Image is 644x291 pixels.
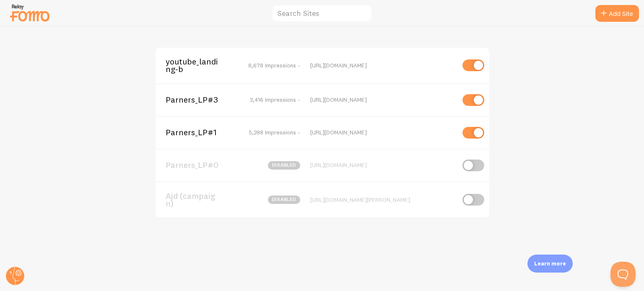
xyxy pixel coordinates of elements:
p: Learn more [534,260,566,268]
span: disabled [268,161,300,170]
span: Parners_LP#1 [166,129,233,136]
span: disabled [268,196,300,204]
span: 5,288 Impressions - [249,129,300,136]
img: fomo-relay-logo-orange.svg [9,2,51,23]
div: [URL][DOMAIN_NAME] [310,129,455,136]
div: [URL][DOMAIN_NAME] [310,62,455,69]
span: Ajd (campaign) [166,192,233,208]
div: Learn more [527,255,573,273]
iframe: Help Scout Beacon - Open [610,262,636,287]
span: 8,678 Impressions - [248,62,300,69]
div: [URL][DOMAIN_NAME][PERSON_NAME] [310,196,455,203]
div: [URL][DOMAIN_NAME] [310,161,455,169]
span: 2,416 Impressions - [250,96,300,103]
span: Parners_LP#3 [166,96,233,103]
span: youtube_landing-b [166,58,233,73]
div: [URL][DOMAIN_NAME] [310,96,455,103]
span: Parners_LP#0 [166,161,233,169]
